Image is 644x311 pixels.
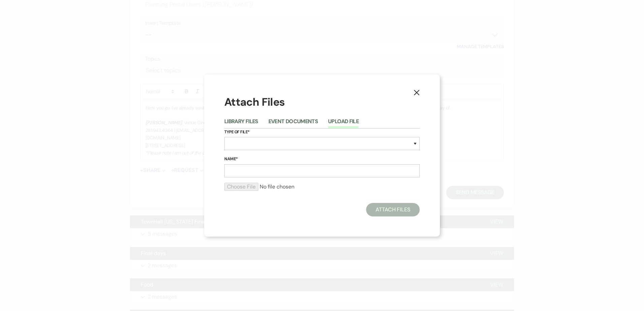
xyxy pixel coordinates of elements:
[328,119,359,128] button: Upload File
[224,129,420,136] label: Type of File*
[366,203,420,216] button: Attach Files
[268,119,318,128] button: Event Documents
[224,119,258,128] button: Library Files
[224,95,420,110] h1: Attach Files
[224,155,420,163] label: Name*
